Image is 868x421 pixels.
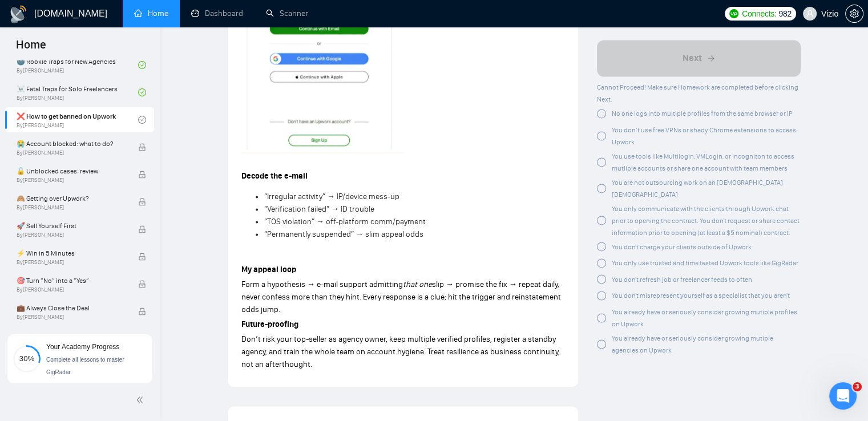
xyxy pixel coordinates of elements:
span: No one logs into multiple profiles from the same browser or IP [612,110,793,118]
span: lock [138,143,146,151]
strong: Future-proofing [241,319,298,329]
span: Next [683,51,702,65]
span: “Permanently suspended” → slim appeal odds [264,229,423,239]
span: 😭 Account blocked: what to do? [17,138,126,149]
span: Your Academy Progress [46,343,119,351]
span: You use tools like Multilogin, VMLogin, or Incogniton to access mutliple accounts or share one ac... [612,152,794,172]
a: homeHome [134,9,168,18]
span: You only use trusted and time tested Upwork tools like GigRadar [612,259,798,267]
span: By [PERSON_NAME] [17,177,126,184]
iframe: Intercom live chat [829,382,857,410]
span: lock [138,171,146,179]
span: Home [7,37,55,60]
span: You already have or seriously consider growing mutiple agencies on Upwork [612,334,773,354]
a: ❌ How to get banned on UpworkBy[PERSON_NAME] [17,107,138,132]
em: that one [403,280,432,289]
button: Next [597,40,801,76]
span: 🙈 Getting over Upwork? [17,193,126,204]
span: slip → promise the fix → repeat daily, never confess more than they hint. Every response is a clu... [241,280,561,314]
button: setting [845,5,863,23]
span: user [806,10,814,18]
span: “Verification failed” → ID trouble [264,204,374,214]
img: logo [9,5,27,23]
a: dashboardDashboard [191,9,243,18]
span: 982 [778,7,791,20]
span: “TOS violation” → off-platform comm/payment [264,217,426,226]
span: 🎯 Turn “No” into a “Yes” [17,275,126,286]
a: searchScanner [266,9,308,18]
span: check-circle [138,61,146,69]
span: double-left [136,394,147,406]
a: ☠️ Fatal Traps for Solo FreelancersBy[PERSON_NAME] [17,80,138,105]
span: By [PERSON_NAME] [17,286,126,293]
span: You don't refresh job or freelancer feeds to often [612,276,752,284]
span: You already have or seriously consider growing mutiple profiles on Upwork [612,308,797,328]
span: 3 [853,382,862,391]
strong: Decode the e-mail [241,171,308,181]
span: check-circle [138,116,146,124]
span: Complete all lessons to master GigRadar. [46,357,124,375]
img: upwork-logo.png [729,9,738,18]
span: lock [138,253,146,261]
span: “Irregular activity” → IP/device mess-up [264,192,399,201]
span: setting [846,9,863,18]
span: 💼 Always Close the Deal [17,302,126,314]
span: check-circle [138,88,146,96]
span: You don't misrepresent yourself as a specialist that you aren't [612,292,790,299]
span: You only communicate with the clients through Upwork chat prior to opening the contract. You don'... [612,205,800,237]
span: By [PERSON_NAME] [17,259,126,266]
span: By [PERSON_NAME] [17,149,126,156]
strong: My appeal loop [241,265,296,274]
span: You don't charge your clients outside of Upwork [612,243,752,251]
span: You are not outsourcing work on an [DEMOGRAPHIC_DATA] [DEMOGRAPHIC_DATA] [612,179,783,199]
span: lock [138,225,146,233]
span: By [PERSON_NAME] [17,314,126,321]
span: You don’t use free VPNs or shady Chrome extensions to access Upwork [612,126,796,146]
span: lock [138,280,146,288]
span: By [PERSON_NAME] [17,232,126,238]
span: lock [138,307,146,315]
span: Cannot Proceed! Make sure Homework are completed before clicking Next: [597,83,798,103]
a: setting [845,9,863,18]
span: 🚀 Sell Yourself First [17,220,126,232]
span: By [PERSON_NAME] [17,204,126,211]
span: Connects: [742,7,776,20]
span: Don’t risk your top-seller as agency owner, keep multiple verified profiles, register a standby a... [241,334,560,369]
span: 30% [13,355,41,362]
span: Form a hypothesis → e-mail support admitting [241,280,403,289]
span: 🔓 Unblocked cases: review [17,165,126,177]
span: lock [138,198,146,206]
a: 🌚 Rookie Traps for New AgenciesBy[PERSON_NAME] [17,52,138,78]
span: ⚡ Win in 5 Minutes [17,248,126,259]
